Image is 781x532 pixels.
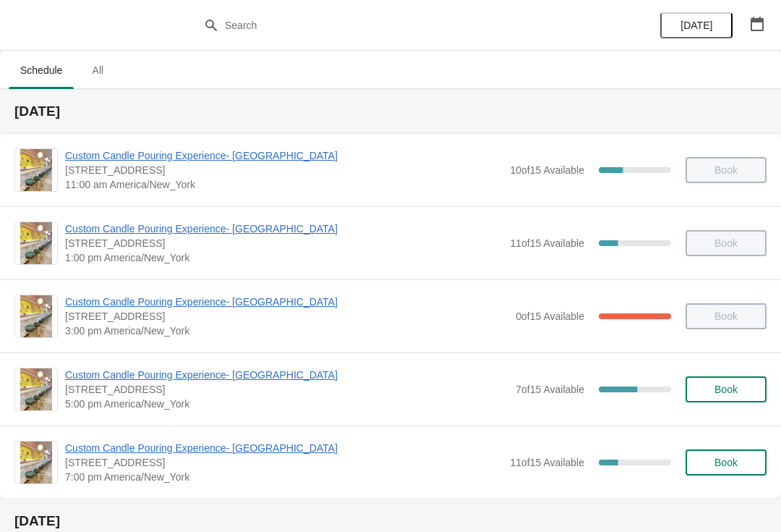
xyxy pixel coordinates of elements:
span: [STREET_ADDRESS] [65,382,508,397]
img: Custom Candle Pouring Experience- Delray Beach | 415 East Atlantic Avenue, Delray Beach, FL, USA ... [20,368,52,410]
span: 11 of 15 Available [510,237,584,249]
img: Custom Candle Pouring Experience- Delray Beach | 415 East Atlantic Avenue, Delray Beach, FL, USA ... [20,149,52,191]
span: Book [714,384,738,395]
img: Custom Candle Pouring Experience- Delray Beach | 415 East Atlantic Avenue, Delray Beach, FL, USA ... [20,222,52,264]
span: 7 of 15 Available [516,384,584,395]
span: Book [714,457,738,468]
span: 11:00 am America/New_York [65,177,503,192]
span: Schedule [9,57,74,83]
h2: [DATE] [14,104,767,119]
button: Book [686,376,767,402]
span: Custom Candle Pouring Experience- [GEOGRAPHIC_DATA] [65,441,503,455]
h2: [DATE] [14,514,767,528]
span: All [80,57,116,83]
span: [STREET_ADDRESS] [65,236,503,250]
span: 7:00 pm America/New_York [65,470,503,484]
span: [STREET_ADDRESS] [65,455,503,470]
span: [DATE] [680,20,712,31]
span: [STREET_ADDRESS] [65,309,508,324]
button: [DATE] [660,12,733,38]
span: 1:00 pm America/New_York [65,250,503,265]
button: Book [686,449,767,476]
input: Search [224,12,586,38]
span: 10 of 15 Available [510,164,584,176]
img: Custom Candle Pouring Experience- Delray Beach | 415 East Atlantic Avenue, Delray Beach, FL, USA ... [20,442,52,484]
span: Custom Candle Pouring Experience- [GEOGRAPHIC_DATA] [65,221,503,236]
span: 5:00 pm America/New_York [65,397,508,411]
span: [STREET_ADDRESS] [65,163,503,177]
span: 3:00 pm America/New_York [65,324,508,338]
img: Custom Candle Pouring Experience- Delray Beach | 415 East Atlantic Avenue, Delray Beach, FL, USA ... [20,295,52,337]
span: Custom Candle Pouring Experience- [GEOGRAPHIC_DATA] [65,368,508,382]
span: Custom Candle Pouring Experience- [GEOGRAPHIC_DATA] [65,295,508,309]
span: Custom Candle Pouring Experience- [GEOGRAPHIC_DATA] [65,148,503,163]
span: 11 of 15 Available [510,457,584,468]
span: 0 of 15 Available [516,311,584,322]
